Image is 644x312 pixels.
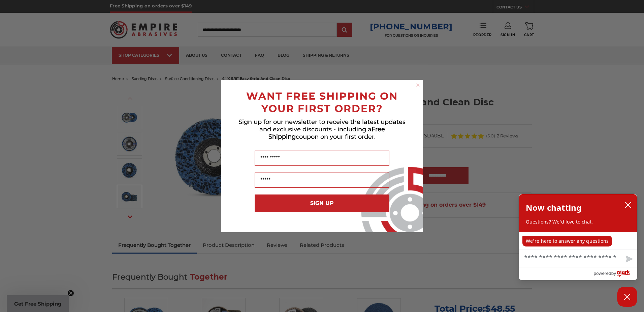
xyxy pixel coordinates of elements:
[268,126,385,140] span: Free Shipping
[519,232,637,249] div: chat
[255,173,389,188] input: Email
[255,194,389,212] button: SIGN UP
[526,201,581,214] h2: Now chatting
[522,236,612,246] p: We're here to answer any questions
[623,200,634,210] button: close chatbox
[611,269,616,278] span: by
[617,287,637,307] button: Close Chatbox
[415,81,421,88] button: Close dialog
[519,194,637,280] div: olark chatbox
[593,267,637,280] a: Powered by Olark
[526,218,630,225] p: Questions? We'd love to chat.
[620,252,637,267] button: Send message
[593,269,611,278] span: powered
[246,90,398,115] span: WANT FREE SHIPPING ON YOUR FIRST ORDER?
[238,118,406,140] span: Sign up for our newsletter to receive the latest updates and exclusive discounts - including a co...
